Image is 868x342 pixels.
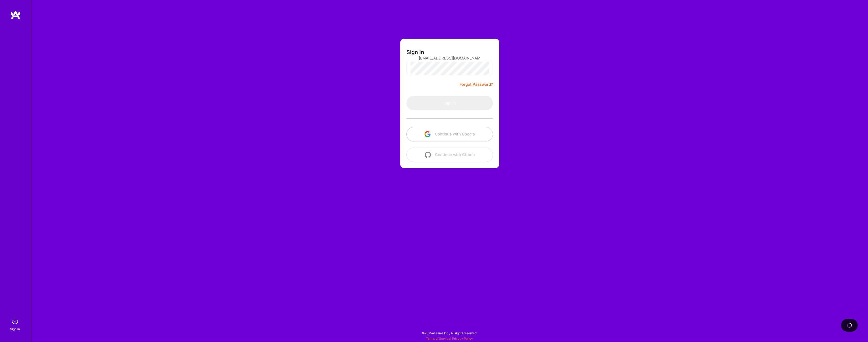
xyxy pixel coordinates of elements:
button: Sign In [406,96,493,110]
img: sign in [10,316,20,326]
img: logo [10,10,21,20]
a: Privacy Policy [452,337,473,340]
img: icon [424,131,431,137]
button: Continue with Google [406,127,493,141]
img: loading [847,323,852,328]
img: icon [425,152,431,158]
a: sign inSign In [11,316,20,332]
a: Forgot Password? [459,81,493,88]
div: Sign In [10,326,20,332]
div: © 2025 ATeams Inc., All rights reserved. [31,327,868,339]
span: | [426,337,473,340]
h3: Sign In [406,49,424,55]
input: Email... [419,52,481,65]
button: Continue with Github [406,148,493,162]
a: Terms of Service [426,337,450,340]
